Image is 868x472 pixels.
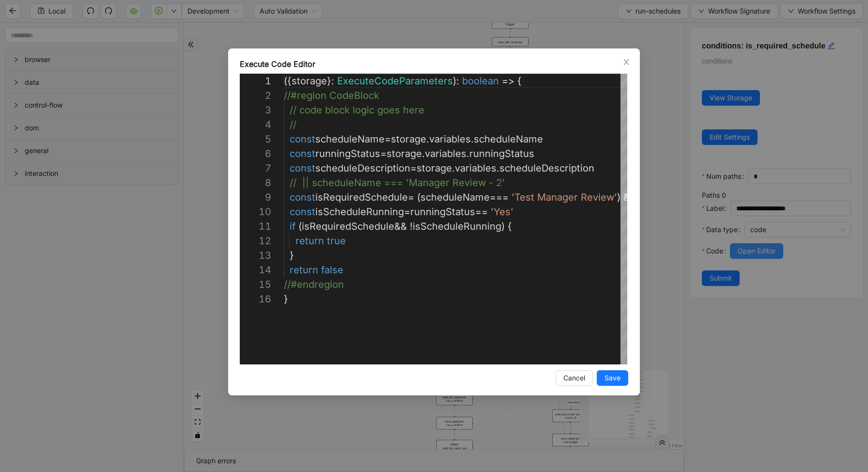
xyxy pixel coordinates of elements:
span: = [404,206,410,218]
span: . [426,133,429,145]
span: // code block logic goes here [290,104,424,116]
span: scheduleName [420,191,490,203]
span: const [290,148,315,159]
div: 1 [240,74,271,88]
span: Cancel [563,373,585,383]
span: isRequiredSchedule [315,191,408,203]
textarea: Editor content;Press Alt+F1 for Accessibility Options. [284,74,284,88]
button: Cancel [556,370,593,386]
span: variables [425,148,466,159]
div: 5 [240,132,271,146]
span: isScheduleRunning [413,220,501,232]
div: Execute Code Editor [240,58,628,70]
span: const [290,133,315,145]
span: scheduleName [474,133,543,145]
span: = [408,191,414,203]
span: Save [604,373,620,383]
div: 16 [240,292,271,306]
div: 15 [240,277,271,292]
span: . [466,148,469,159]
button: Close [621,57,632,67]
div: 6 [240,146,271,161]
span: } [290,250,294,261]
div: 2 [240,88,271,103]
span: ( [417,191,420,203]
span: === [490,191,509,203]
div: 4 [240,117,271,132]
span: 'Test Manager Review' [511,191,617,203]
span: ): [453,75,459,87]
span: runningStatus [315,148,380,159]
span: // || scheduleName === 'Manager Review - 2' [290,177,505,189]
span: true [327,235,346,247]
span: const [290,206,315,218]
span: scheduleDescription [499,162,594,174]
span: = [380,148,387,159]
span: ! [410,220,413,232]
span: return [295,235,324,247]
div: 7 [240,161,271,175]
div: 3 [240,103,271,117]
span: => [502,75,514,87]
span: runningStatus [469,148,534,159]
span: ) [501,220,505,232]
span: 'Yes' [491,206,513,218]
span: if [290,220,295,232]
span: storage [292,75,327,87]
span: boolean [462,75,499,87]
div: 8 [240,175,271,190]
div: 13 [240,248,271,263]
div: 12 [240,234,271,248]
span: false [321,264,343,276]
div: 11 [240,219,271,234]
span: = [410,162,417,174]
span: = [385,133,391,145]
span: // [290,119,296,130]
span: close [622,58,630,66]
button: Save [597,370,628,386]
span: const [290,191,315,203]
span: return [290,264,318,276]
span: . [471,133,474,145]
span: ( [298,220,302,232]
span: storage [387,148,422,159]
span: const [290,162,315,174]
span: storage [417,162,452,174]
span: scheduleName [315,133,385,145]
span: //#region CodeBlock [284,90,379,101]
div: 10 [240,205,271,219]
span: . [496,162,499,174]
span: variables [455,162,496,174]
div: 14 [240,263,271,277]
span: ({ [284,75,292,87]
span: ) [617,191,620,203]
span: == [475,206,488,218]
span: isRequiredSchedule [302,220,394,232]
span: . [452,162,455,174]
span: && [394,220,407,232]
span: variables [429,133,471,145]
div: 9 [240,190,271,205]
span: { [508,220,512,232]
span: runningStatus [410,206,475,218]
span: //#endregion [284,279,344,290]
span: isScheduleRunning [315,206,404,218]
span: ExecuteCodeParameters [337,75,453,87]
span: } [284,293,288,305]
span: }: [327,75,334,87]
span: storage [391,133,426,145]
span: . [422,148,425,159]
span: scheduleDescription [315,162,410,174]
span: { [517,75,522,87]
